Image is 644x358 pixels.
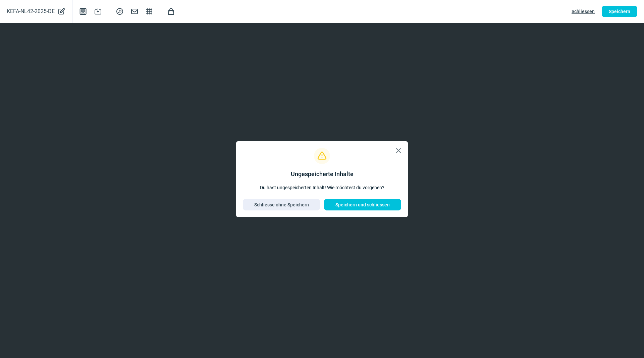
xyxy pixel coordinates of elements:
[254,199,309,210] span: Schliesse ohne Speichern
[7,7,55,16] span: KEFA-NL42-2025-DE
[602,6,637,17] button: Speichern
[565,6,602,17] button: Schliessen
[324,199,401,210] button: Speichern und schliessen
[260,184,384,191] div: Du hast ungespeicherten Inhalt! Wie möchtest du vorgehen?
[335,199,390,210] span: Speichern und schliessen
[572,6,595,17] span: Schliessen
[291,169,354,179] div: Ungespeicherte Inhalte
[609,6,630,17] span: Speichern
[243,199,320,210] button: Schliesse ohne Speichern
